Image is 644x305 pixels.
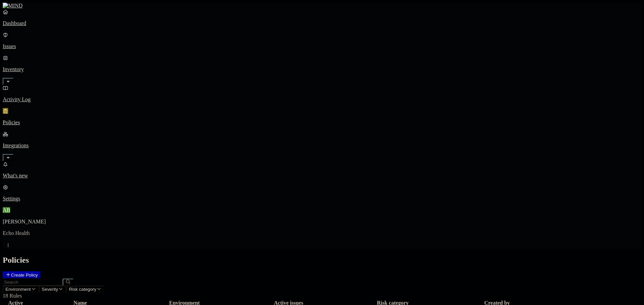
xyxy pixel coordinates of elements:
a: Policies [3,108,641,126]
p: Issues [3,43,641,49]
img: MIND [3,3,23,9]
p: Echo Health [3,230,641,236]
a: Activity Log [3,85,641,103]
h2: Policies [3,256,641,265]
button: Create Policy [3,271,41,279]
span: Severity [42,287,58,292]
p: Policies [3,119,641,126]
a: What's new [3,161,641,179]
a: Issues [3,32,641,49]
p: Settings [3,196,641,202]
a: MIND [3,3,641,9]
span: 18 Rules [3,293,22,299]
a: Settings [3,184,641,202]
p: Integrations [3,143,641,149]
p: Dashboard [3,20,641,26]
a: Dashboard [3,9,641,26]
p: Activity Log [3,96,641,103]
input: Search [3,279,63,286]
p: [PERSON_NAME] [3,219,641,225]
a: Inventory [3,55,641,84]
p: Inventory [3,66,641,72]
a: Integrations [3,131,641,160]
p: What's new [3,173,641,179]
span: AB [3,207,10,213]
span: Environment [5,287,31,292]
span: Risk category [69,287,96,292]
